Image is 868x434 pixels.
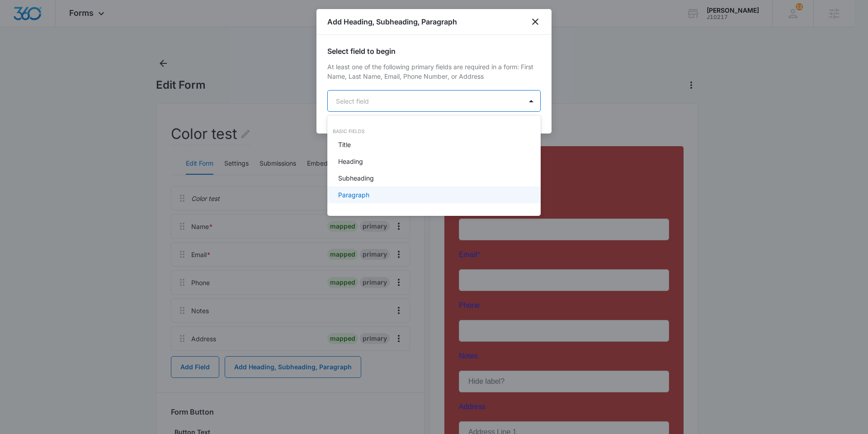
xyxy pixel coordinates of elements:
input: State [112,310,211,331]
div: Basic Fields [327,128,541,135]
span: Submit [6,372,28,380]
iframe: reCAPTCHA [179,362,294,390]
p: Paragraph [338,190,369,200]
input: Country [112,337,211,358]
p: Title [338,140,351,149]
p: Heading [338,157,363,166]
p: Subheading [338,173,374,183]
